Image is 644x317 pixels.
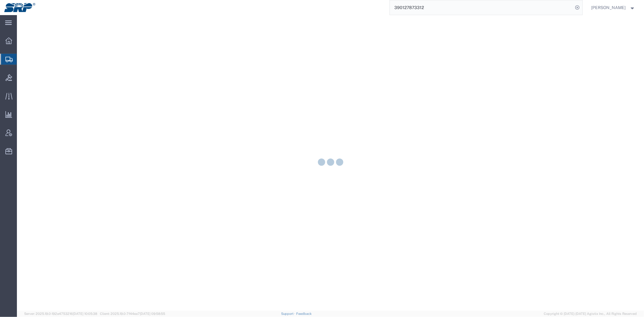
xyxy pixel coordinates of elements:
[24,312,97,315] span: Server: 2025.19.0-192a4753216
[390,0,573,15] input: Search for shipment number, reference number
[591,4,626,11] span: Marissa Camacho
[100,312,165,315] span: Client: 2025.19.0-7f44ea7
[140,312,165,315] span: [DATE] 09:58:55
[544,311,637,316] span: Copyright © [DATE]-[DATE] Agistix Inc., All Rights Reserved
[281,312,296,315] a: Support
[591,4,636,11] button: [PERSON_NAME]
[296,312,312,315] a: Feedback
[4,3,35,12] img: logo
[73,312,97,315] span: [DATE] 10:05:38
